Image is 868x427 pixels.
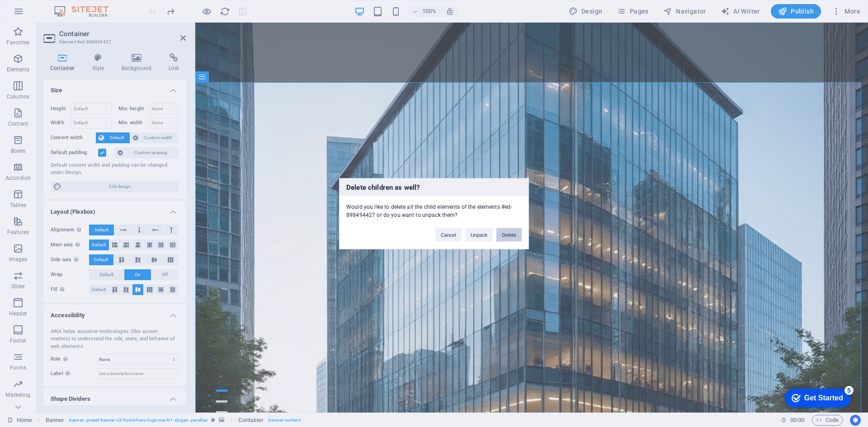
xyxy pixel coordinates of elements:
[435,228,462,241] button: Cancel
[7,5,73,23] div: Get Started 5 items remaining, 0% complete
[21,378,32,380] button: 2
[27,10,66,18] div: Get Started
[340,178,528,196] h3: Delete children as well?
[496,228,522,241] button: Delete
[465,228,493,241] button: Unpack
[21,389,32,391] button: 3
[21,367,32,369] button: 1
[340,196,528,219] div: Would you like to delete all the child elements of the elements #ed-898494427 or do you want to u...
[67,2,76,11] div: 5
